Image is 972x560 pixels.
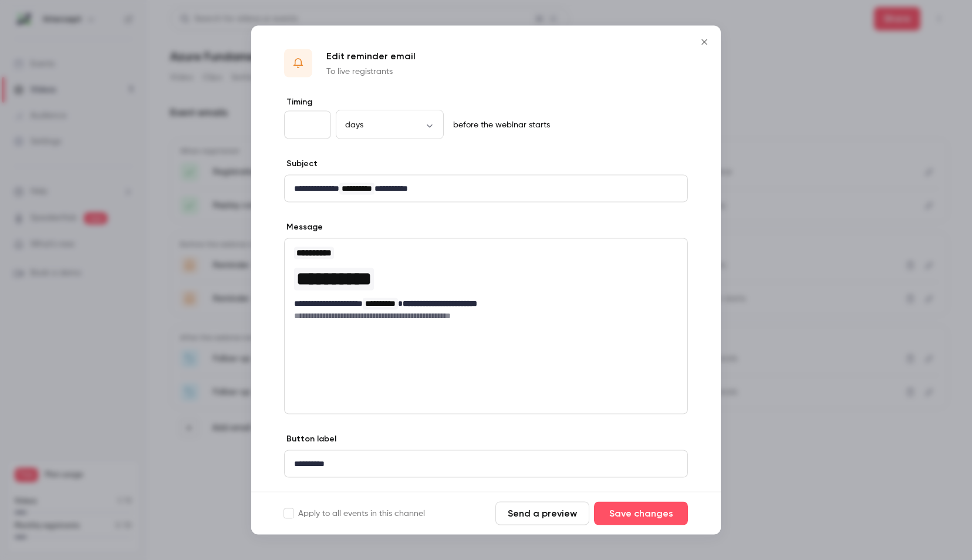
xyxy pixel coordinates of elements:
[284,508,425,519] label: Apply to all events in this channel
[285,239,687,329] div: editor
[285,451,687,477] div: editor
[336,119,444,130] div: days
[326,66,416,77] p: To live registrants
[594,502,688,525] button: Save changes
[448,119,550,131] p: before the webinar starts
[284,221,323,233] label: Message
[284,158,318,170] label: Subject
[284,96,688,108] label: Timing
[495,502,589,525] button: Send a preview
[284,433,336,445] label: Button label
[285,176,687,202] div: editor
[693,31,716,54] button: Close
[326,49,416,63] p: Edit reminder email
